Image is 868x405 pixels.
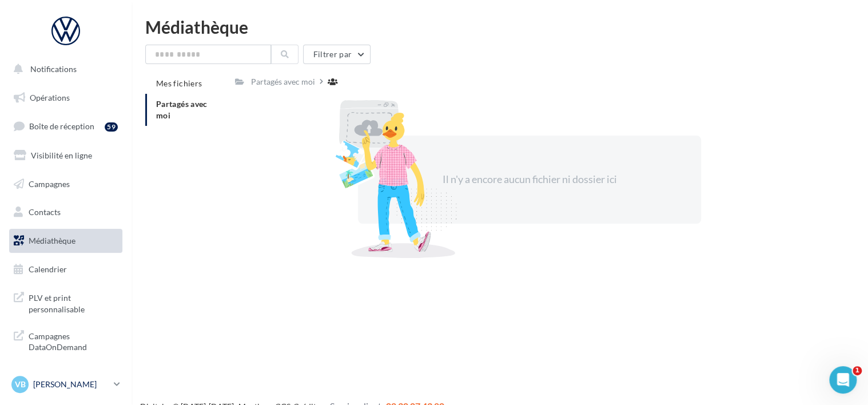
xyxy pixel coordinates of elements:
span: Médiathèque [29,236,75,245]
button: Filtrer par [303,45,371,64]
span: Boîte de réception [29,121,94,131]
a: PLV et print personnalisable [7,285,125,319]
a: Campagnes DataOnDemand [7,324,125,358]
a: Boîte de réception59 [7,114,125,138]
span: Il n'y a encore aucun fichier ni dossier ici [443,173,617,185]
a: Médiathèque [7,229,125,253]
span: Visibilité en ligne [31,150,92,160]
span: Calendrier [29,264,67,274]
p: [PERSON_NAME] [33,379,109,390]
span: Partagés avec moi [156,99,208,120]
div: Partagés avec moi [251,76,315,88]
a: Calendrier [7,257,125,281]
span: Contacts [29,207,61,217]
a: Visibilité en ligne [7,144,125,168]
button: Notifications [7,57,120,81]
span: Opérations [30,93,70,102]
span: Campagnes [29,178,70,188]
span: Mes fichiers [156,78,202,88]
span: Notifications [30,64,77,74]
a: Campagnes [7,172,125,196]
span: VB [15,379,26,390]
span: Campagnes DataOnDemand [29,328,118,353]
span: 1 [853,366,862,375]
span: PLV et print personnalisable [29,290,118,315]
div: Médiathèque [145,18,854,35]
a: Opérations [7,86,125,110]
div: 59 [105,122,118,132]
a: Contacts [7,200,125,224]
iframe: Intercom live chat [829,366,857,394]
a: VB [PERSON_NAME] [9,374,122,395]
